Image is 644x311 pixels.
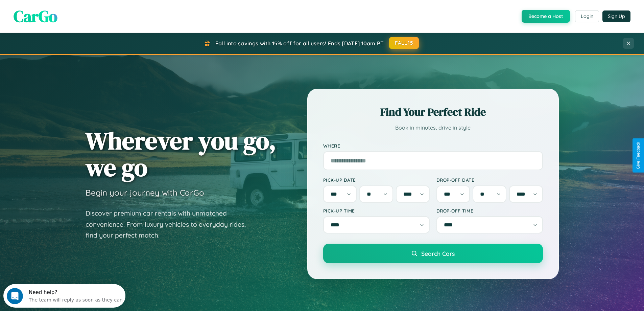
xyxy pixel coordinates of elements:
[389,37,419,49] button: FALL15
[522,10,570,23] button: Become a Host
[636,142,641,169] div: Give Feedback
[436,208,543,214] label: Drop-off Time
[25,6,119,11] div: Need help?
[215,40,385,47] span: Fall into savings with 15% off for all users! Ends [DATE] 10am PT.
[602,10,630,22] button: Sign Up
[421,250,455,257] span: Search Cars
[575,10,599,22] button: Login
[323,208,430,214] label: Pick-up Time
[323,244,543,263] button: Search Cars
[323,143,543,149] label: Where
[436,177,543,183] label: Drop-off Date
[323,105,543,119] h2: Find Your Perfect Ride
[25,11,119,18] div: The team will reply as soon as they can
[7,288,23,304] iframe: Intercom live chat
[3,284,125,308] iframe: Intercom live chat discovery launcher
[323,177,430,183] label: Pick-up Date
[14,5,57,27] span: CarGo
[86,127,276,181] h1: Wherever you go, we go
[323,123,543,133] p: Book in minutes, drive in style
[86,187,204,198] h3: Begin your journey with CarGo
[86,208,255,241] p: Discover premium car rentals with unmatched convenience. From luxury vehicles to everyday rides, ...
[3,3,126,21] div: Open Intercom Messenger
